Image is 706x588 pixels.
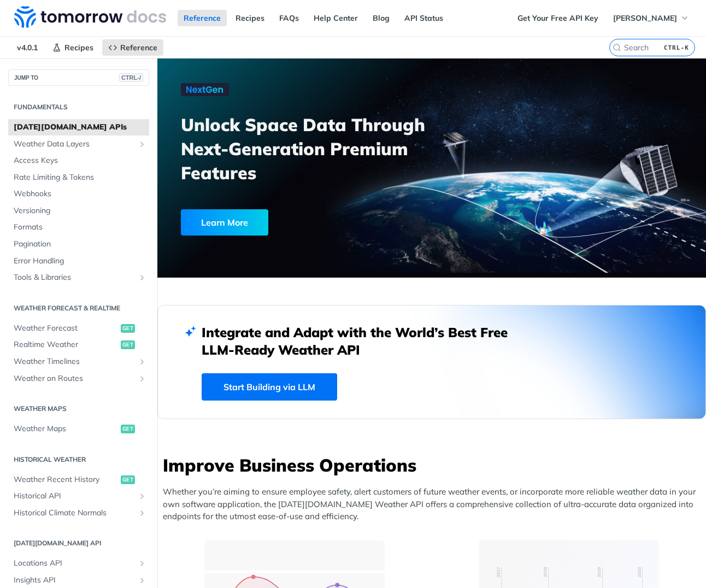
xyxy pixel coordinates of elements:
a: Error Handling [8,253,149,269]
button: Show subpages for Locations API [138,559,146,568]
span: Pagination [14,239,146,250]
span: [PERSON_NAME] [613,13,677,23]
a: API Status [398,10,449,26]
a: [DATE][DOMAIN_NAME] APIs [8,119,149,136]
span: get [121,425,135,433]
a: Weather Mapsget [8,421,149,437]
a: Historical APIShow subpages for Historical API [8,488,149,504]
a: Realtime Weatherget [8,337,149,353]
a: Weather on RoutesShow subpages for Weather on Routes [8,371,149,387]
h2: Weather Maps [8,404,149,414]
a: Tools & LibrariesShow subpages for Tools & Libraries [8,269,149,286]
img: Tomorrow.io Weather API Docs [14,6,166,28]
a: Weather Recent Historyget [8,472,149,488]
span: Weather Recent History [14,474,118,485]
h2: Weather Forecast & realtime [8,303,149,313]
svg: Search [613,43,621,52]
span: [DATE][DOMAIN_NAME] APIs [14,122,146,133]
span: Error Handling [14,256,146,267]
h2: [DATE][DOMAIN_NAME] API [8,538,149,548]
a: Pagination [8,236,149,252]
a: Start Building via LLM [202,373,337,401]
a: Rate Limiting & Tokens [8,169,149,186]
a: Historical Climate NormalsShow subpages for Historical Climate Normals [8,505,149,521]
a: Locations APIShow subpages for Locations API [8,555,149,572]
a: Access Keys [8,152,149,169]
button: Show subpages for Historical API [138,492,146,501]
span: Insights API [14,575,135,586]
h2: Historical Weather [8,455,149,464]
div: Learn More [181,209,268,236]
a: Versioning [8,203,149,219]
a: FAQs [273,10,305,26]
h2: Integrate and Adapt with the World’s Best Free LLM-Ready Weather API [202,324,524,358]
a: Weather TimelinesShow subpages for Weather Timelines [8,354,149,370]
button: Show subpages for Historical Climate Normals [138,509,146,518]
span: get [121,324,135,333]
button: Show subpages for Weather Timelines [138,357,146,366]
img: NextGen [181,83,229,96]
a: Weather Data LayersShow subpages for Weather Data Layers [8,136,149,152]
span: Weather Forecast [14,323,118,334]
span: Recipes [64,43,93,52]
button: Show subpages for Insights API [138,576,146,585]
span: Tools & Libraries [14,272,135,283]
button: Show subpages for Tools & Libraries [138,273,146,282]
a: Recipes [230,10,270,26]
span: Reference [120,43,157,52]
button: Show subpages for Weather Data Layers [138,140,146,149]
span: Realtime Weather [14,339,118,350]
span: Historical API [14,491,135,502]
span: Versioning [14,205,146,216]
span: Rate Limiting & Tokens [14,172,146,183]
h3: Improve Business Operations [163,453,706,477]
span: Webhooks [14,189,146,199]
h3: Unlock Space Data Through Next-Generation Premium Features [181,113,444,185]
a: Help Center [308,10,364,26]
span: Formats [14,222,146,233]
a: Formats [8,219,149,236]
span: Locations API [14,558,135,569]
span: Weather Maps [14,424,118,434]
span: Access Keys [14,155,146,166]
span: Weather Timelines [14,356,135,367]
a: Reference [178,10,227,26]
button: [PERSON_NAME] [607,10,695,26]
a: Learn More [181,209,391,236]
a: Webhooks [8,186,149,202]
span: v4.0.1 [11,39,44,56]
a: Weather Forecastget [8,320,149,337]
span: get [121,340,135,349]
h2: Fundamentals [8,102,149,112]
a: Recipes [46,39,99,56]
span: get [121,475,135,484]
span: CTRL-/ [119,73,143,82]
a: Blog [367,10,396,26]
kbd: CTRL-K [661,42,692,53]
a: Reference [102,39,163,56]
button: JUMP TOCTRL-/ [8,69,149,86]
span: Weather Data Layers [14,139,135,150]
p: Whether you’re aiming to ensure employee safety, alert customers of future weather events, or inc... [163,486,706,523]
button: Show subpages for Weather on Routes [138,374,146,383]
a: Get Your Free API Key [511,10,604,26]
span: Weather on Routes [14,373,135,384]
span: Historical Climate Normals [14,508,135,519]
